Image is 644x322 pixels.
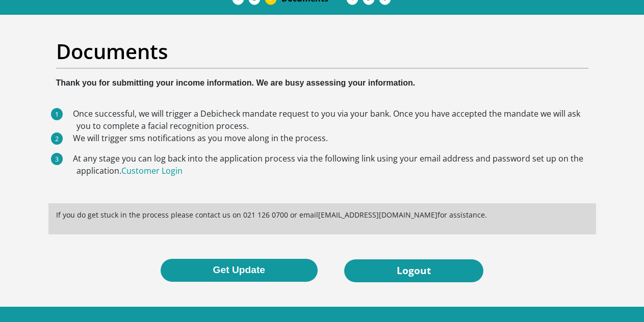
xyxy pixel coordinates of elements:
a: Logout [344,259,483,282]
li: We will trigger sms notifications as you move along in the process. [76,132,588,144]
h2: Documents [56,39,588,64]
p: If you do get stuck in the process please contact us on 021 126 0700 or email [EMAIL_ADDRESS][DOM... [56,209,588,220]
li: Once successful, we will trigger a Debicheck mandate request to you via your bank. Once you have ... [76,108,588,132]
li: At any stage you can log back into the application process via the following link using your emai... [76,152,588,177]
button: Get Update [161,259,318,282]
a: Customer Login [121,165,183,176]
b: Thank you for submitting your income information. We are busy assessing your information. [56,78,416,87]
